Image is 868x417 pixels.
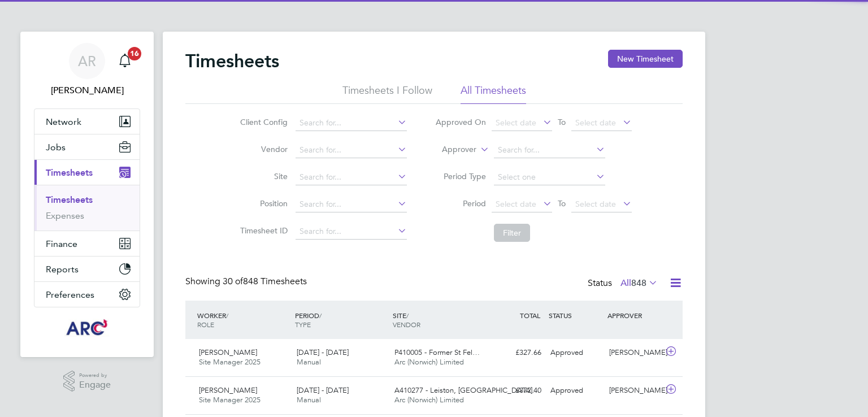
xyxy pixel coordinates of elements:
span: Reports [46,264,79,275]
button: Jobs [34,134,140,159]
span: Site Manager 2025 [199,395,261,405]
span: 848 Timesheets [223,276,307,287]
li: Timesheets I Follow [342,84,432,104]
a: Timesheets [46,194,93,205]
span: Select date [496,118,536,128]
span: 30 of [223,276,243,287]
label: Vendor [237,144,288,154]
nav: Main navigation [20,32,154,357]
h2: Timesheets [185,50,279,72]
div: Status [588,276,660,292]
div: STATUS [546,305,605,325]
input: Search for... [296,170,407,185]
label: Period [435,198,486,208]
input: Select one [494,170,605,185]
button: Reports [34,257,140,281]
label: Position [237,198,288,208]
span: Arc (Norwich) Limited [394,395,464,405]
div: [PERSON_NAME] [605,344,663,362]
a: 16 [114,43,136,79]
a: Powered byEngage [63,371,111,392]
span: Select date [496,199,536,209]
span: Engage [79,380,111,390]
span: 16 [128,47,141,60]
span: To [554,196,569,211]
div: SITE [390,305,488,335]
span: VENDOR [393,320,420,329]
div: Showing [185,276,309,288]
button: Filter [494,224,530,242]
label: Site [237,171,288,181]
span: Powered by [79,371,111,380]
button: Network [34,109,140,134]
div: Timesheets [34,185,140,231]
label: Period Type [435,171,486,181]
input: Search for... [296,142,407,158]
span: Jobs [46,142,66,153]
span: Finance [46,238,77,249]
input: Search for... [296,224,407,240]
span: Site Manager 2025 [199,357,261,367]
a: AR[PERSON_NAME] [34,43,140,97]
span: A410277 - Leiston, [GEOGRAPHIC_DATA]… [394,385,540,395]
span: Timesheets [46,167,93,178]
span: Manual [297,357,321,367]
span: Select date [575,199,616,209]
input: Search for... [494,142,605,158]
input: Search for... [296,197,407,212]
span: Network [46,116,81,127]
span: [PERSON_NAME] [199,347,257,357]
span: [PERSON_NAME] [199,385,257,395]
div: Approved [546,381,605,400]
span: / [226,311,228,320]
label: Approver [426,144,476,155]
div: £327.66 [487,344,546,362]
div: £372.40 [487,381,546,400]
span: / [406,311,409,320]
label: Client Config [237,117,288,127]
div: WORKER [194,305,292,335]
input: Search for... [296,115,407,131]
span: AR [78,54,96,68]
div: APPROVER [605,305,663,325]
span: TOTAL [520,311,540,320]
span: TYPE [295,320,311,329]
span: / [319,311,322,320]
span: [DATE] - [DATE] [297,385,349,395]
span: [DATE] - [DATE] [297,347,349,357]
label: Approved On [435,117,486,127]
span: Arc (Norwich) Limited [394,357,464,367]
img: arcgroup-logo-retina.png [64,319,110,337]
span: To [554,115,569,129]
label: All [620,277,658,289]
a: Expenses [46,210,84,221]
span: P410005 - Former St Fel… [394,347,480,357]
span: ROLE [197,320,214,329]
div: Approved [546,344,605,362]
label: Timesheet ID [237,225,288,236]
span: Abbie Ross [34,84,140,97]
span: Select date [575,118,616,128]
div: [PERSON_NAME] [605,381,663,400]
span: 848 [631,277,646,289]
button: New Timesheet [608,50,683,68]
button: Finance [34,231,140,256]
button: Preferences [34,282,140,307]
span: Manual [297,395,321,405]
a: Go to home page [34,319,140,337]
div: PERIOD [292,305,390,335]
button: Timesheets [34,160,140,185]
span: Preferences [46,289,94,300]
li: All Timesheets [461,84,526,104]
